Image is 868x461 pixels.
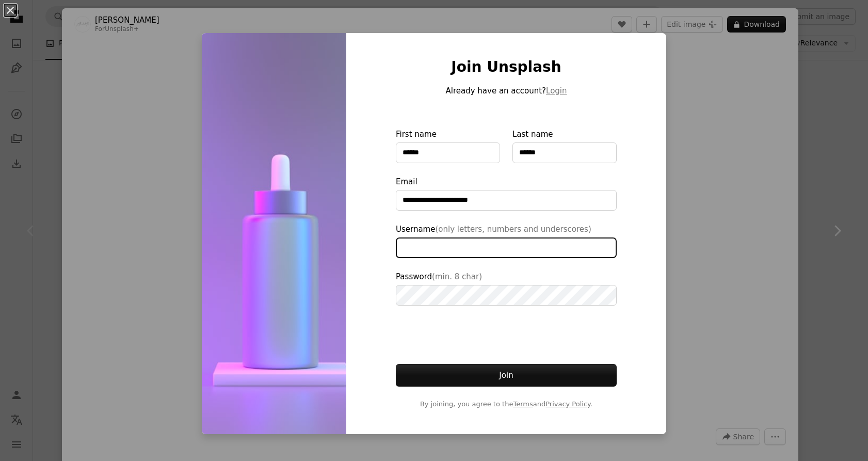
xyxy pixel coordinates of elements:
[396,223,617,258] label: Username
[396,85,617,97] p: Already have an account?
[396,364,617,387] button: Join
[432,272,482,281] span: (min. 8 char)
[202,33,346,434] img: premium_photo-1676848403370-6427abdbe4b6
[396,142,500,163] input: First name
[545,400,590,408] a: Privacy Policy
[396,190,617,211] input: Email
[396,271,617,306] label: Password
[512,128,617,163] label: Last name
[396,285,617,306] input: Password(min. 8 char)
[396,237,617,258] input: Username(only letters, numbers and underscores)
[396,399,617,409] span: By joining, you agree to the and .
[546,85,567,97] button: Login
[396,176,617,211] label: Email
[512,142,617,163] input: Last name
[396,128,500,163] label: First name
[435,225,591,234] span: (only letters, numbers and underscores)
[396,58,617,76] h1: Join Unsplash
[513,400,533,408] a: Terms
